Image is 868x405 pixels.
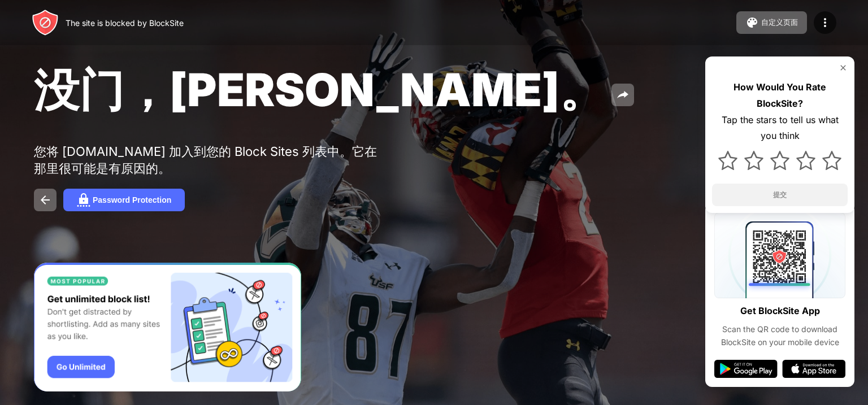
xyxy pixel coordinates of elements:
img: star.svg [822,151,841,170]
img: password.svg [77,193,90,207]
div: How Would You Rate BlockSite? [712,79,848,112]
div: Tap the stars to tell us what you think [712,112,848,145]
div: The site is blocked by BlockSite [66,18,184,28]
button: Password Protection [63,189,185,211]
img: google-play.svg [714,360,778,378]
img: rate-us-close.svg [839,63,848,72]
img: header-logo.svg [32,9,59,36]
div: 自定义页面 [761,18,798,28]
span: 没门，[PERSON_NAME]。 [34,62,605,117]
div: Scan the QR code to download BlockSite on your mobile device [714,323,845,349]
img: pallet.svg [745,16,759,29]
img: menu-icon.svg [818,16,832,29]
img: star.svg [770,151,789,170]
img: app-store.svg [782,360,845,378]
img: star.svg [796,151,815,170]
button: 自定义页面 [736,11,807,34]
img: back.svg [38,193,52,207]
div: Get BlockSite App [740,303,820,319]
img: share.svg [616,88,630,102]
div: 您将 [DOMAIN_NAME] 加入到您的 Block Sites 列表中。它在那里很可能是有原因的。 [34,143,383,177]
img: star.svg [744,151,763,170]
button: 提交 [712,184,848,206]
div: Password Protection [93,195,171,204]
img: star.svg [718,151,737,170]
iframe: Banner [34,263,301,392]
